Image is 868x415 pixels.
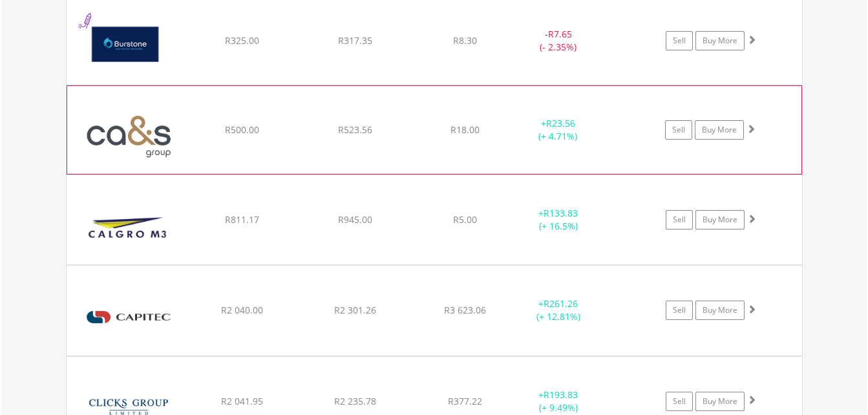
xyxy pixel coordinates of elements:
span: R500.00 [225,123,259,136]
span: R2 301.26 [334,304,376,316]
div: + (+ 9.49%) [510,388,608,414]
span: R3 623.06 [444,304,486,316]
img: EQU.ZA.CPI.png [73,282,184,352]
span: R811.17 [225,213,259,226]
span: R193.83 [544,388,578,401]
span: R317.35 [338,34,372,47]
img: EQU.ZA.CAA.png [74,102,185,171]
a: Sell [666,210,693,229]
div: + (+ 12.81%) [510,297,608,323]
span: R325.00 [225,34,259,47]
span: R18.00 [450,123,480,136]
span: R945.00 [338,213,372,226]
a: Sell [665,120,692,140]
a: Buy More [695,120,744,140]
span: R8.30 [453,34,477,47]
a: Sell [666,31,693,50]
span: R261.26 [544,297,578,310]
a: Sell [666,301,693,320]
a: Buy More [695,210,745,229]
span: R2 041.95 [221,395,263,407]
img: EQU.ZA.BTN.png [73,13,184,81]
span: R133.83 [544,207,578,219]
span: R523.56 [338,123,372,136]
div: - (- 2.35%) [510,28,608,54]
span: R5.00 [453,213,477,226]
img: EQU.ZA.CGR.png [73,191,184,261]
div: + (+ 16.5%) [510,207,608,233]
span: R377.22 [448,395,482,407]
a: Buy More [695,31,745,50]
a: Buy More [695,392,745,411]
a: Buy More [695,301,745,320]
a: Sell [666,392,693,411]
div: + (+ 4.71%) [509,117,606,143]
span: R23.56 [546,117,575,129]
span: R2 040.00 [221,304,263,316]
span: R2 235.78 [334,395,376,407]
span: R7.65 [548,28,572,40]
